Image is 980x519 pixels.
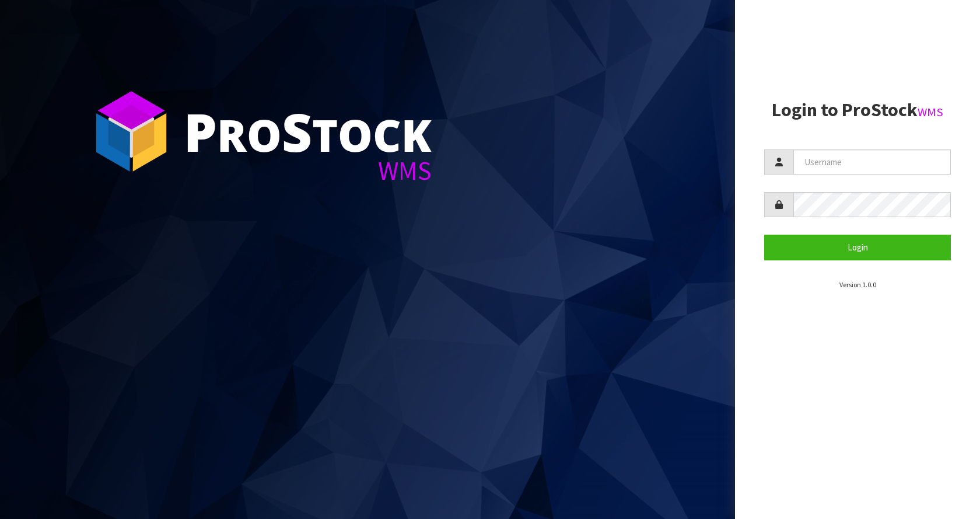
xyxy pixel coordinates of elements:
button: Login [764,235,951,260]
input: Username [793,149,951,175]
small: Version 1.0.0 [839,280,876,289]
img: ProStock Cube [87,88,175,175]
span: S [282,96,312,167]
span: P [184,96,217,167]
h2: Login to ProStock [764,100,951,120]
small: WMS [918,105,943,120]
div: WMS [184,158,432,184]
div: ro tock [184,105,432,158]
